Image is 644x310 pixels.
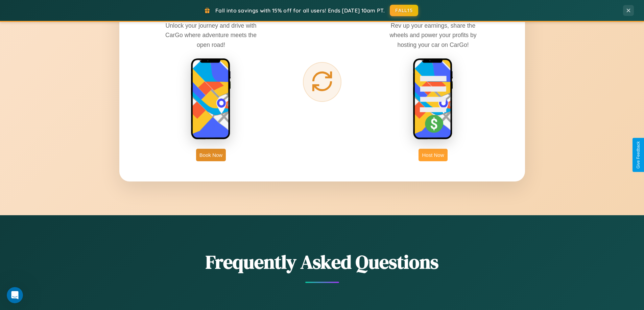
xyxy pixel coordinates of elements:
span: Fall into savings with 15% off for all users! Ends [DATE] 10am PT. [215,7,385,14]
h2: Frequently Asked Questions [119,249,525,275]
button: Book Now [196,149,226,161]
button: Host Now [419,149,447,161]
iframe: Intercom live chat [7,287,23,303]
div: Give Feedback [636,141,641,169]
button: FALL15 [390,5,418,16]
img: host phone [413,58,453,140]
img: rent phone [191,58,231,140]
p: Rev up your earnings, share the wheels and power your profits by hosting your car on CarGo! [382,21,484,49]
p: Unlock your journey and drive with CarGo where adventure meets the open road! [160,21,262,49]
